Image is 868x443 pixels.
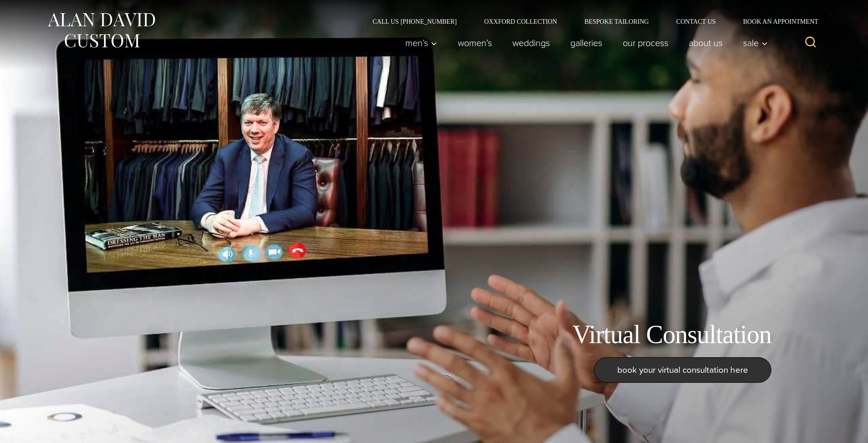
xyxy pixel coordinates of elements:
a: Bespoke Tailoring [571,18,662,25]
a: Our Process [613,34,679,52]
a: Call Us [PHONE_NUMBER] [359,18,470,25]
a: Galleries [560,34,613,52]
nav: Secondary Navigation [359,18,821,25]
a: Contact Us [662,18,729,25]
a: Book an Appointment [729,18,821,25]
button: View Search Form [800,32,821,54]
nav: Primary Navigation [395,34,773,52]
span: Sale [743,38,768,47]
a: Women’s [448,34,502,52]
a: weddings [502,34,560,52]
img: Alan David Custom [46,10,156,51]
span: book your virtual consultation here [617,363,748,376]
a: book your virtual consultation here [594,357,771,383]
a: Oxxford Collection [470,18,571,25]
h1: Virtual Consultation [573,319,771,350]
a: About Us [679,34,733,52]
span: Men’s [405,38,437,47]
